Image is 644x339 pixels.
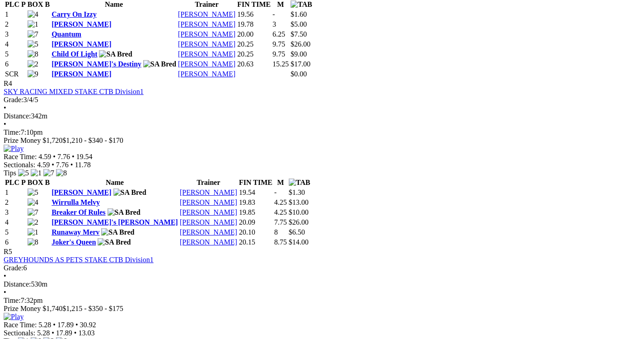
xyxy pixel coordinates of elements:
td: 5 [5,50,26,59]
div: Prize Money $1,740 [4,305,640,313]
a: Breaker Of Rules [52,208,105,216]
span: 19.54 [76,153,93,160]
td: 19.56 [237,10,271,19]
a: [PERSON_NAME] [52,40,111,48]
span: 4.59 [38,153,51,160]
a: [PERSON_NAME] [52,70,111,78]
text: 9.75 [273,40,285,48]
a: [PERSON_NAME] [180,238,237,246]
span: • [74,329,77,337]
span: R4 [4,80,12,87]
text: 4.25 [274,198,287,206]
span: Time: [4,297,21,304]
td: 2 [5,20,26,29]
div: 6 [4,264,640,272]
span: $1.60 [291,10,307,18]
img: 4 [28,198,38,207]
td: 4 [5,40,26,49]
img: SA Bred [143,60,176,68]
a: [PERSON_NAME] [180,218,237,226]
span: P [21,0,26,8]
span: • [4,288,6,296]
span: Race Time: [4,153,37,160]
a: [PERSON_NAME] [178,10,235,18]
span: 11.78 [75,161,90,169]
td: 20.00 [237,30,271,39]
span: $14.00 [289,238,309,246]
span: BOX [28,0,43,8]
text: 8 [274,228,278,236]
img: Play [4,313,24,321]
a: GREYHOUNDS AS PETS STAKE CTB Division1 [4,256,154,264]
img: 7 [43,169,54,177]
td: 20.09 [239,218,273,227]
span: 17.89 [57,321,74,329]
span: 4.59 [37,161,50,169]
span: • [53,321,56,329]
span: Sectionals: [4,329,35,337]
span: $9.00 [291,50,307,58]
a: [PERSON_NAME] [178,70,235,78]
span: PLC [5,179,19,186]
span: P [21,179,26,186]
td: 6 [5,60,26,69]
td: 20.63 [237,60,271,69]
img: Play [4,145,24,153]
span: 7.76 [57,153,70,160]
a: Joker's Queen [52,238,96,246]
td: 1 [5,10,26,19]
td: 19.83 [239,198,273,207]
span: • [4,104,6,112]
span: $1,215 - $350 - $175 [62,305,123,312]
img: 1 [28,228,38,236]
span: $13.00 [289,198,309,206]
img: SA Bred [98,238,131,246]
a: [PERSON_NAME] [180,198,237,206]
text: 6.25 [273,30,285,38]
img: SA Bred [99,50,132,58]
a: [PERSON_NAME] [178,20,235,28]
div: 7:32pm [4,297,640,305]
span: • [75,321,78,329]
td: SCR [5,70,26,79]
span: B [45,0,50,8]
img: TAB [291,0,312,9]
img: 8 [28,238,38,246]
img: SA Bred [101,228,134,236]
text: 4.25 [274,208,287,216]
a: [PERSON_NAME]'s [PERSON_NAME] [52,218,178,226]
span: 17.89 [56,329,72,337]
td: 20.25 [237,50,271,59]
span: Grade: [4,96,24,104]
img: SA Bred [113,188,146,197]
div: 530m [4,280,640,288]
span: • [4,120,6,128]
div: 342m [4,112,640,120]
img: 2 [28,218,38,226]
span: 7.76 [56,161,69,169]
span: $10.00 [289,208,309,216]
img: 4 [28,10,38,19]
span: • [52,161,54,169]
td: 20.25 [237,40,271,49]
a: Runaway Merv [52,228,99,236]
img: 1 [28,20,38,28]
img: 9 [28,70,38,78]
span: Tips [4,169,16,177]
span: • [4,272,6,280]
th: FIN TIME [239,178,273,187]
td: 19.78 [237,20,271,29]
img: SA Bred [108,208,141,217]
text: - [274,188,277,196]
span: BOX [28,179,43,186]
td: 3 [5,30,26,39]
th: Trainer [179,178,238,187]
a: [PERSON_NAME] [52,188,111,196]
img: 8 [28,50,38,58]
span: R5 [4,248,12,255]
text: 7.75 [274,218,287,226]
a: [PERSON_NAME] [178,50,235,58]
span: 5.28 [37,329,50,337]
td: 4 [5,218,26,227]
span: 30.92 [80,321,96,329]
